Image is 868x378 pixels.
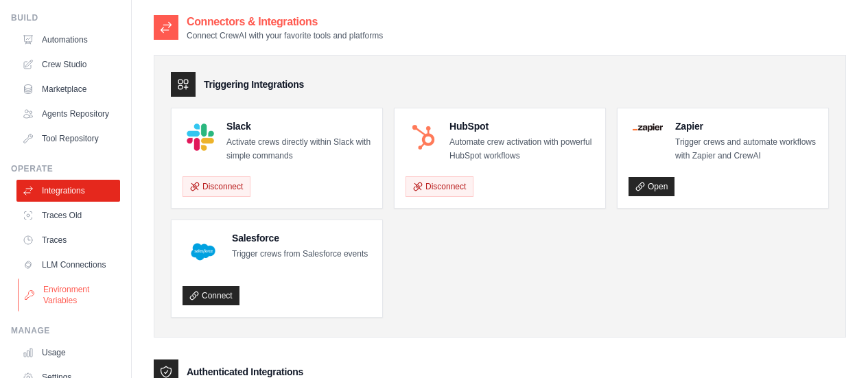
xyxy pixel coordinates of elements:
[675,119,817,133] h4: Zapier
[16,29,120,51] a: Automations
[187,235,220,268] img: Salesforce Logo
[449,136,594,163] p: Automate crew activation with powerful HubSpot workflows
[410,123,437,151] img: HubSpot Logo
[187,30,383,41] p: Connect CrewAI with your favorite tools and platforms
[16,54,120,75] a: Crew Studio
[16,103,120,125] a: Agents Repository
[11,163,120,174] div: Operate
[204,78,304,91] h3: Triggering Integrations
[232,248,368,261] p: Trigger crews from Salesforce events
[16,342,120,364] a: Usage
[187,14,383,30] h2: Connectors & Integrations
[187,123,214,151] img: Slack Logo
[629,177,675,196] a: Open
[16,229,120,251] a: Traces
[11,325,120,336] div: Manage
[16,204,120,226] a: Traces Old
[16,78,120,100] a: Marketplace
[226,119,371,133] h4: Slack
[232,231,368,245] h4: Salesforce
[18,279,121,311] a: Environment Variables
[449,119,594,133] h4: HubSpot
[11,12,120,23] div: Build
[633,123,663,132] img: Zapier Logo
[226,136,371,163] p: Activate crews directly within Slack with simple commands
[675,136,817,163] p: Trigger crews and automate workflows with Zapier and CrewAI
[183,176,250,197] button: Disconnect
[406,176,473,197] button: Disconnect
[183,286,239,305] a: Connect
[16,128,120,150] a: Tool Repository
[16,254,120,276] a: LLM Connections
[16,180,120,202] a: Integrations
